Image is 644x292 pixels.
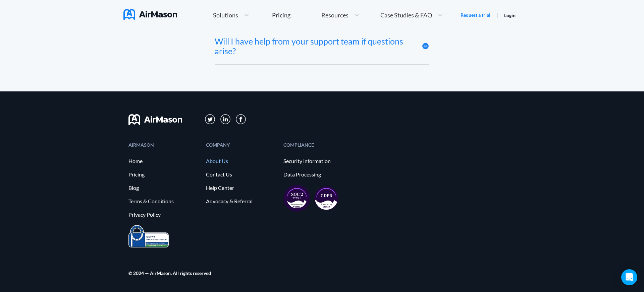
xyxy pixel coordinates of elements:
[213,12,238,18] span: Solutions
[128,158,199,164] a: Home
[206,185,277,191] a: Help Center
[206,158,277,164] a: About Us
[206,198,277,204] a: Advocacy & Referral
[496,12,498,18] span: |
[283,185,310,212] img: soc2-17851990f8204ed92eb8cdb2d5e8da73.svg
[272,12,290,18] div: Pricing
[205,114,215,125] img: svg+xml;base64,PD94bWwgdmVyc2lvbj0iMS4wIiBlbmNvZGluZz0iVVRGLTgiPz4KPHN2ZyB3aWR0aD0iMzFweCIgaGVpZ2...
[128,114,182,125] img: svg+xml;base64,PHN2ZyB3aWR0aD0iMTYwIiBoZWlnaHQ9IjMyIiB2aWV3Qm94PSIwIDAgMTYwIDMyIiBmaWxsPSJub25lIi...
[128,212,199,218] a: Privacy Policy
[272,9,290,21] a: Pricing
[283,158,354,164] a: Security information
[283,143,354,147] div: COMPLIANCE
[621,269,637,285] div: Open Intercom Messenger
[128,271,211,275] div: © 2024 — AirMason. All rights reserved
[220,114,231,125] img: svg+xml;base64,PD94bWwgdmVyc2lvbj0iMS4wIiBlbmNvZGluZz0iVVRGLTgiPz4KPHN2ZyB3aWR0aD0iMzFweCIgaGVpZ2...
[321,12,348,18] span: Resources
[461,12,490,18] a: Request a trial
[314,186,338,210] img: gdpr-98ea35551734e2af8fd9405dbdaf8c18.svg
[128,171,199,177] a: Pricing
[215,36,412,56] div: Will I have help from your support team if questions arise?
[236,114,246,124] img: svg+xml;base64,PD94bWwgdmVyc2lvbj0iMS4wIiBlbmNvZGluZz0iVVRGLTgiPz4KPHN2ZyB3aWR0aD0iMzBweCIgaGVpZ2...
[283,171,354,177] a: Data Processing
[128,198,199,204] a: Terms & Conditions
[128,225,169,247] img: prighter-certificate-eu-7c0b0bead1821e86115914626e15d079.png
[123,9,177,20] img: AirMason Logo
[504,12,516,18] a: Login
[206,143,277,147] div: COMPANY
[128,143,199,147] div: AIRMASON
[206,171,277,177] a: Contact Us
[128,185,199,191] a: Blog
[380,12,432,18] span: Case Studies & FAQ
